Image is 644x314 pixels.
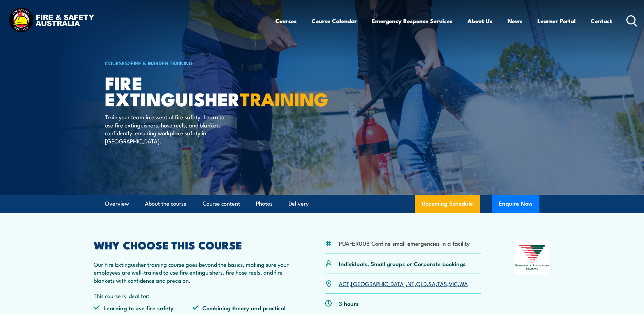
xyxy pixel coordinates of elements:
[312,12,357,30] a: Course Calendar
[428,279,436,287] a: SA
[105,195,129,213] a: Overview
[289,195,309,213] a: Delivery
[339,280,468,287] p: , , , , , , ,
[105,113,229,145] p: Train your team in essential fire safety. Learn to use fire extinguishers, hose reels, and blanke...
[203,195,240,213] a: Course content
[275,12,297,30] a: Courses
[449,279,458,287] a: VIC
[256,195,273,213] a: Photos
[407,279,415,287] a: NT
[514,240,551,275] img: Nationally Recognised Training logo.
[105,59,128,67] a: COURSES
[339,260,466,267] p: Individuals, Small groups or Corporate bookings
[437,279,447,287] a: TAS
[416,279,427,287] a: QLD
[339,239,470,247] li: PUAFER008 Confine small emergencies in a facility
[508,12,522,30] a: News
[459,279,468,287] a: WA
[105,75,273,106] h1: Fire Extinguisher
[105,59,273,67] h6: >
[131,59,193,67] a: Fire & Warden Training
[372,12,453,30] a: Emergency Response Services
[94,240,292,249] h2: WHY CHOOSE THIS COURSE
[94,260,292,284] p: Our Fire Extinguisher training course goes beyond the basics, making sure your employees are well...
[339,299,359,307] p: 3 hours
[351,279,406,287] a: [GEOGRAPHIC_DATA]
[537,12,576,30] a: Learner Portal
[240,84,328,112] strong: TRAINING
[145,195,187,213] a: About the course
[415,195,480,213] a: Upcoming Schedule
[591,12,612,30] a: Contact
[339,279,349,287] a: ACT
[94,292,292,299] p: This course is ideal for:
[467,12,493,30] a: About Us
[492,195,539,213] button: Enquire Now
